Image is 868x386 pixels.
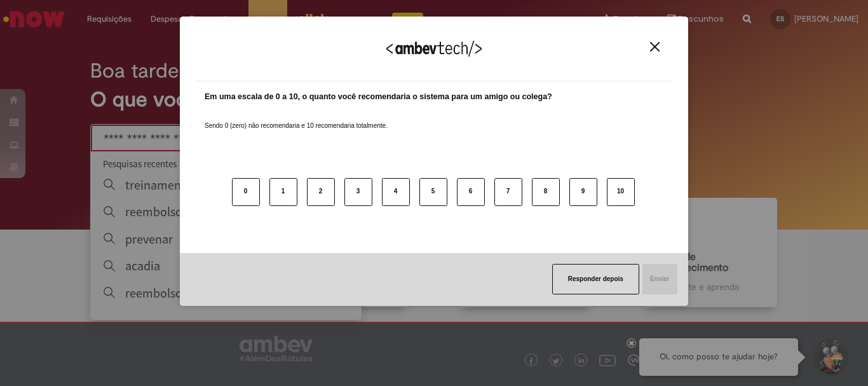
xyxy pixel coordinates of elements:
[457,178,485,206] button: 6
[386,41,482,57] img: Logo Ambevtech
[307,178,335,206] button: 2
[419,178,447,206] button: 5
[552,264,639,294] button: Responder depois
[650,42,660,52] img: Close
[607,178,635,206] button: 10
[232,178,260,206] button: 0
[569,178,597,206] button: 9
[532,178,560,206] button: 8
[646,41,663,52] button: Close
[494,178,522,206] button: 7
[269,178,297,206] button: 1
[205,91,552,103] label: Em uma escala de 0 a 10, o quanto você recomendaria o sistema para um amigo ou colega?
[344,178,372,206] button: 3
[382,178,410,206] button: 4
[205,106,388,130] label: Sendo 0 (zero) não recomendaria e 10 recomendaria totalmente.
